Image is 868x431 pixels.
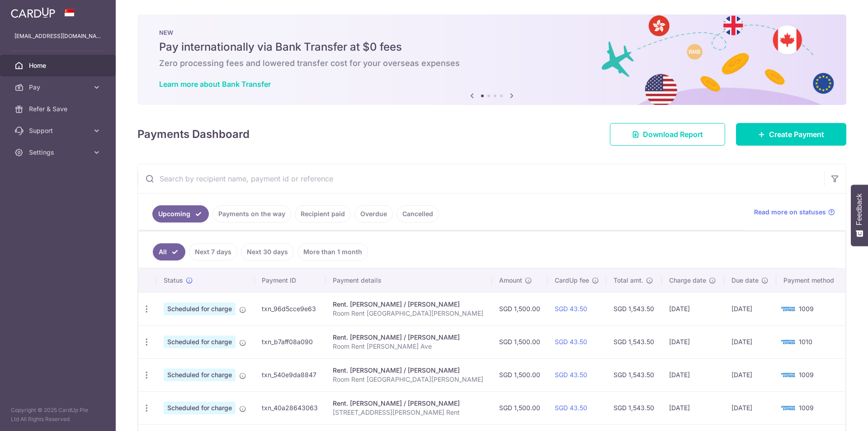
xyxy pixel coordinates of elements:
[14,32,101,41] p: [EMAIL_ADDRESS][DOMAIN_NAME]
[492,292,547,325] td: SGD 1,500.00
[606,358,662,391] td: SGD 1,543.50
[724,292,776,325] td: [DATE]
[643,129,703,140] span: Download Report
[662,292,724,325] td: [DATE]
[610,123,725,146] a: Download Report
[241,243,294,260] a: Next 30 days
[779,369,797,380] img: Bank Card
[754,208,835,217] a: Read more on statuses
[662,358,724,391] td: [DATE]
[555,276,589,285] span: CardUp fee
[333,333,485,342] div: Rent. [PERSON_NAME] / [PERSON_NAME]
[669,276,706,285] span: Charge date
[159,29,825,36] p: NEW
[164,369,236,381] span: Scheduled for charge
[333,309,485,318] p: Room Rent [GEOGRAPHIC_DATA][PERSON_NAME]
[333,399,485,408] div: Rent. [PERSON_NAME] / [PERSON_NAME]
[29,126,89,135] span: Support
[779,303,797,314] img: Bank Card
[855,194,863,225] span: Feedback
[137,126,250,142] h4: Payments Dashboard
[295,205,351,223] a: Recipient paid
[255,358,325,391] td: txn_540e9da8847
[164,402,236,414] span: Scheduled for charge
[492,358,547,391] td: SGD 1,500.00
[29,61,89,70] span: Home
[297,243,368,260] a: More than 1 month
[555,371,587,379] a: SGD 43.50
[212,205,291,223] a: Payments on the way
[333,300,485,309] div: Rent. [PERSON_NAME] / [PERSON_NAME]
[354,205,393,223] a: Overdue
[164,336,236,348] span: Scheduled for charge
[164,276,183,285] span: Status
[333,408,485,417] p: [STREET_ADDRESS][PERSON_NAME] Rent
[325,269,492,292] th: Payment details
[851,185,868,246] button: Feedback - Show survey
[555,404,587,412] a: SGD 43.50
[799,305,814,313] span: 1009
[799,338,812,346] span: 1010
[396,205,439,223] a: Cancelled
[724,325,776,358] td: [DATE]
[731,276,759,285] span: Due date
[779,336,797,347] img: Bank Card
[492,391,547,424] td: SGD 1,500.00
[555,305,587,313] a: SGD 43.50
[11,7,55,18] img: CardUp
[799,371,814,379] span: 1009
[724,358,776,391] td: [DATE]
[255,391,325,424] td: txn_40a28643063
[662,325,724,358] td: [DATE]
[492,325,547,358] td: SGD 1,500.00
[555,338,587,346] a: SGD 43.50
[499,276,522,285] span: Amount
[137,14,846,105] img: Bank transfer banner
[779,403,797,413] img: Bank Card
[662,391,724,424] td: [DATE]
[159,58,825,69] h6: Zero processing fees and lowered transfer cost for your overseas expenses
[255,325,325,358] td: txn_b7aff08a090
[606,325,662,358] td: SGD 1,543.50
[153,243,185,260] a: All
[799,404,814,412] span: 1009
[333,342,485,351] p: Room Rent [PERSON_NAME] Ave
[189,243,237,260] a: Next 7 days
[152,205,209,223] a: Upcoming
[606,391,662,424] td: SGD 1,543.50
[724,391,776,424] td: [DATE]
[255,269,325,292] th: Payment ID
[776,269,845,292] th: Payment method
[29,104,89,114] span: Refer & Save
[164,303,236,315] span: Scheduled for charge
[754,208,826,217] span: Read more on statuses
[159,80,271,89] a: Learn more about Bank Transfer
[736,123,846,146] a: Create Payment
[606,292,662,325] td: SGD 1,543.50
[333,366,485,375] div: Rent. [PERSON_NAME] / [PERSON_NAME]
[613,276,643,285] span: Total amt.
[255,292,325,325] td: txn_96d5cce9e63
[769,129,824,140] span: Create Payment
[138,164,824,193] input: Search by recipient name, payment id or reference
[159,40,825,54] h5: Pay internationally via Bank Transfer at $0 fees
[29,148,89,157] span: Settings
[333,375,485,384] p: Room Rent [GEOGRAPHIC_DATA][PERSON_NAME]
[29,83,89,92] span: Pay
